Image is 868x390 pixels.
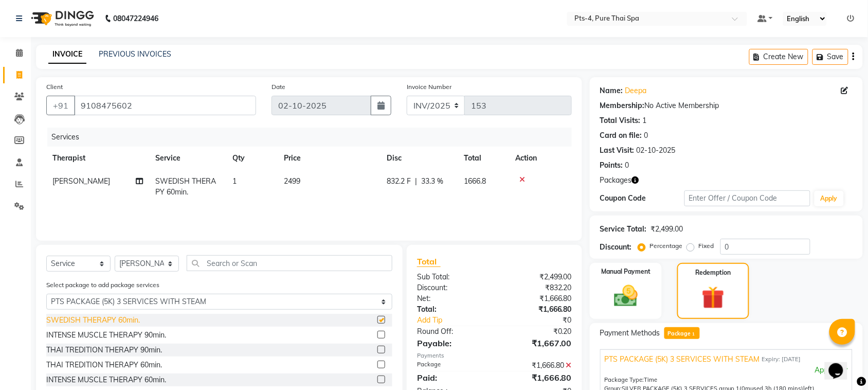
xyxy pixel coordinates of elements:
span: 1666.8 [464,176,486,186]
div: 1 [643,115,647,126]
span: Expiry: [DATE] [762,355,801,364]
div: THAI TREDITION THERAPY 90min. [46,345,162,356]
button: Apply [815,191,844,206]
a: Add Tip [409,315,509,326]
div: ₹0.20 [494,326,580,337]
label: Manual Payment [601,267,650,276]
th: Disc [381,147,458,170]
div: Payable: [409,337,495,349]
div: INTENSE MUSCLE THERAPY 90min. [46,330,166,341]
label: Select package to add package services [46,280,159,290]
div: 02-10-2025 [637,145,676,156]
div: Points: [600,160,623,171]
div: Service Total: [600,224,647,235]
span: Package Type: [605,376,644,383]
img: _cash.svg [607,282,645,310]
div: Name: [600,85,623,96]
div: 0 [644,130,648,141]
div: Net: [409,293,495,304]
input: Enter Offer / Coupon Code [684,190,810,206]
div: Discount: [600,242,632,253]
div: ₹1,666.80 [494,304,580,315]
div: Coupon Code [600,193,684,204]
div: ₹2,499.00 [651,224,683,235]
div: ₹1,666.80 [494,360,580,371]
div: ₹1,666.80 [494,293,580,304]
div: SWEDISH THERAPY 60min. [46,315,140,326]
div: ₹2,499.00 [494,272,580,282]
div: ₹1,666.80 [494,371,580,384]
span: 832.2 F [387,176,411,187]
span: Package [664,327,700,339]
div: Sub Total: [409,272,495,282]
th: Action [509,147,572,170]
span: 33.3 % [421,176,443,187]
th: Qty [226,147,278,170]
div: INTENSE MUSCLE THERAPY 60min. [46,375,166,385]
span: 1 [232,176,237,186]
span: PTS PACKAGE (5K) 3 SERVICES WITH STEAM [605,354,760,365]
label: Redemption [696,268,731,277]
div: 0 [625,160,629,171]
img: logo [26,4,97,33]
a: INVOICE [48,45,86,64]
div: Last Visit: [600,145,635,156]
input: Search by Name/Mobile/Email/Code [74,96,256,115]
span: SWEDISH THERAPY 60min. [155,176,216,197]
th: Total [458,147,509,170]
button: Save [812,49,848,65]
span: Payment Methods [600,328,660,339]
img: _gift.svg [695,283,732,312]
div: No Active Membership [600,100,853,111]
div: Applied [605,365,848,376]
div: Paid: [409,371,495,384]
input: Search or Scan [187,255,392,271]
div: Total Visits: [600,115,641,126]
label: Client [46,82,63,92]
label: Percentage [650,241,683,251]
a: PREVIOUS INVOICES [99,49,171,59]
span: Time [644,376,658,383]
div: Services [47,128,580,147]
span: [PERSON_NAME] [52,176,110,186]
div: ₹832.20 [494,282,580,293]
span: | [415,176,417,187]
div: THAI TREDITION THERAPY 60min. [46,360,162,370]
th: Service [149,147,226,170]
label: Fixed [699,241,714,251]
iframe: chat widget [825,349,858,380]
div: Card on file: [600,130,642,141]
button: Create New [749,49,808,65]
label: Invoice Number [407,82,451,92]
div: ₹1,667.00 [494,337,580,349]
th: Price [278,147,381,170]
div: Membership: [600,100,645,111]
label: Date [272,82,285,92]
b: 08047224946 [113,4,158,33]
div: Round Off: [409,326,495,337]
div: Payments [417,351,572,360]
span: 2499 [284,176,300,186]
span: 1 [691,331,696,338]
div: Package [409,360,495,371]
span: Packages [600,175,632,186]
button: +91 [46,96,75,115]
div: Discount: [409,282,495,293]
div: Total: [409,304,495,315]
div: ₹0 [509,315,580,326]
th: Therapist [46,147,149,170]
span: Total [417,256,441,267]
a: Deepa [625,85,647,96]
